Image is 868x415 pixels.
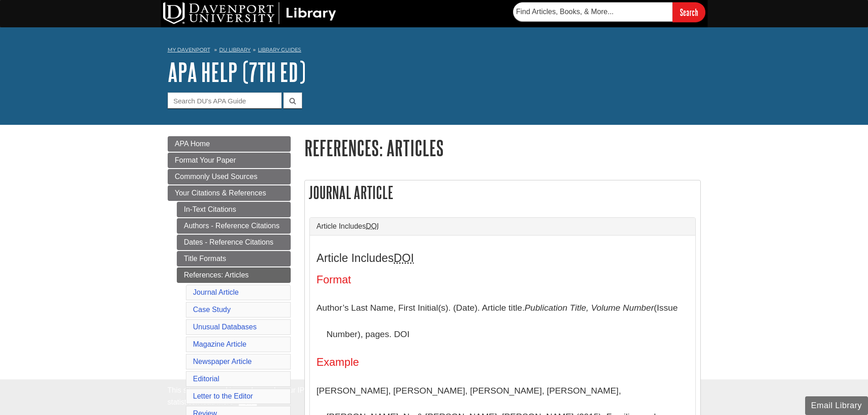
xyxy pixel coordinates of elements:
h2: Journal Article [305,180,700,205]
a: Magazine Article [193,340,247,348]
abbr: Digital Object Identifier. This is the string of numbers associated with a particular article. No... [394,251,414,264]
a: In-Text Citations [177,202,291,217]
h4: Example [317,356,688,368]
a: Title Formats [177,251,291,266]
img: DU Library [163,2,336,24]
a: Authors - Reference Citations [177,218,291,234]
a: Article IncludesDOI [317,222,688,231]
i: Publication Title, Volume Number [524,303,654,313]
a: Editorial [193,375,220,383]
nav: breadcrumb [168,44,701,58]
abbr: Digital Object Identifier. This is the string of numbers associated with a particular article. No... [366,222,379,230]
h3: Article Includes [317,251,688,265]
a: Format Your Paper [168,153,291,168]
a: Your Citations & References [168,185,291,201]
a: Case Study [193,306,231,313]
a: Unusual Databases [193,323,257,331]
form: Searches DU Library's articles, books, and more [513,2,705,22]
button: Email Library [805,396,868,415]
h4: Format [317,274,688,286]
a: Newspaper Article [193,358,252,365]
a: Journal Article [193,288,239,296]
a: Dates - Reference Citations [177,235,291,250]
a: Letter to the Editor [193,392,253,400]
h1: References: Articles [304,136,701,159]
a: Commonly Used Sources [168,169,291,184]
span: Format Your Paper [175,156,236,164]
input: Find Articles, Books, & More... [513,2,673,21]
input: Search DU's APA Guide [168,92,282,108]
span: Commonly Used Sources [175,173,257,180]
a: APA Home [168,136,291,152]
a: Library Guides [258,46,301,53]
a: My Davenport [168,46,210,54]
input: Search [673,2,705,22]
p: Author’s Last Name, First Initial(s). (Date). Article title. (Issue Number), pages. DOI [317,295,688,347]
span: Your Citations & References [175,189,266,197]
a: References: Articles [177,267,291,283]
a: DU Library [219,46,251,53]
a: APA Help (7th Ed) [168,58,306,86]
span: APA Home [175,140,210,148]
